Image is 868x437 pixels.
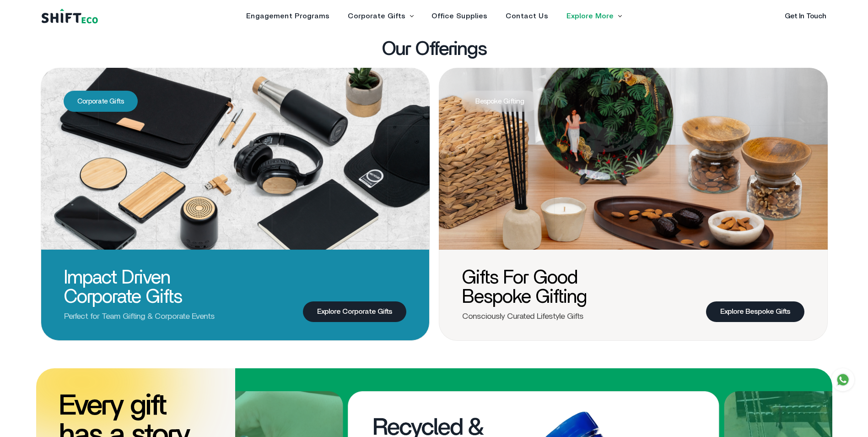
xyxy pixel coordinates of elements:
a: Explore Bespoke Gifts [706,301,804,322]
a: Office Supplies [431,12,487,20]
h3: Impact Driven Corporate Gifts [64,268,249,306]
p: Consciously Curated Lifestyle Gifts [462,312,668,322]
a: Explore Corporate Gifts [303,301,406,322]
a: Explore More [566,12,614,20]
a: Corporate Gifts [348,12,405,20]
a: Engagement Programs [246,12,329,20]
img: bespoke_gift.png [439,68,828,250]
a: Get In Touch [785,12,826,20]
h3: Our Offerings [382,39,486,59]
p: Perfect for Team Gifting & Corporate Events [64,312,270,322]
span: Corporate Gifts [64,91,138,112]
h3: Gifts for Good Bespoke Gifting [462,268,647,306]
span: Bespoke Gifting [462,91,538,112]
a: Contact Us [506,12,548,20]
img: corporate_gift.png [41,68,430,250]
